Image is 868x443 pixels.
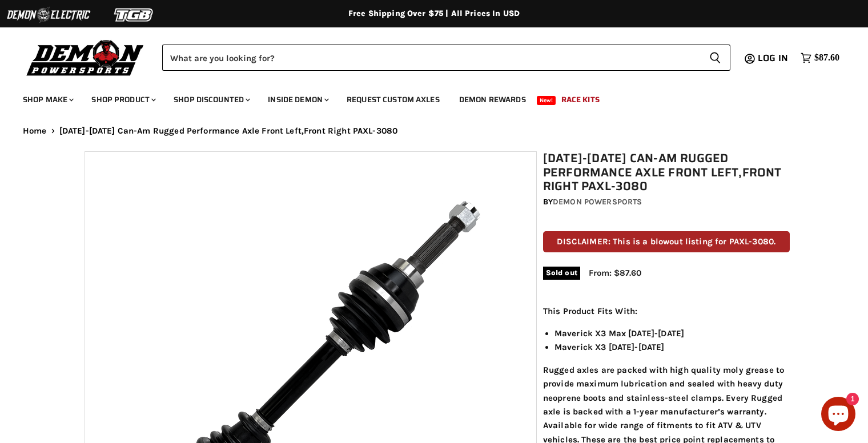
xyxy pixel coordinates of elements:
img: Demon Powersports [23,37,148,78]
a: Shop Make [14,88,81,111]
a: Home [23,126,47,136]
li: Maverick X3 [DATE]-[DATE] [554,340,790,354]
div: by [543,196,790,208]
form: Product [162,45,730,71]
span: Sold out [543,267,580,279]
a: Shop Discounted [165,88,257,111]
p: DISCLAIMER: This is a blowout listing for PAXL-3080. [543,231,790,252]
a: $87.60 [795,50,845,66]
span: From: $87.60 [589,268,641,278]
span: $87.60 [814,53,839,63]
inbox-online-store-chat: Shopify online store chat [818,397,859,434]
a: Demon Rewards [451,88,535,111]
img: Demon Electric Logo 2 [6,4,91,26]
span: Log in [758,51,788,65]
button: Search [700,45,730,71]
a: Inside Demon [259,88,336,111]
a: Demon Powersports [553,197,642,207]
h1: [DATE]-[DATE] Can-Am Rugged Performance Axle Front Left,Front Right PAXL-3080 [543,151,790,194]
p: This Product Fits With: [543,304,790,318]
a: Log in [753,53,795,63]
input: Search [162,45,700,71]
a: Shop Product [83,88,163,111]
a: Request Custom Axles [338,88,448,111]
span: New! [537,96,556,105]
ul: Main menu [14,83,837,111]
li: Maverick X3 Max [DATE]-[DATE] [554,327,790,340]
img: TGB Logo 2 [91,4,177,26]
a: Race Kits [553,88,608,111]
span: [DATE]-[DATE] Can-Am Rugged Performance Axle Front Left,Front Right PAXL-3080 [59,126,398,136]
